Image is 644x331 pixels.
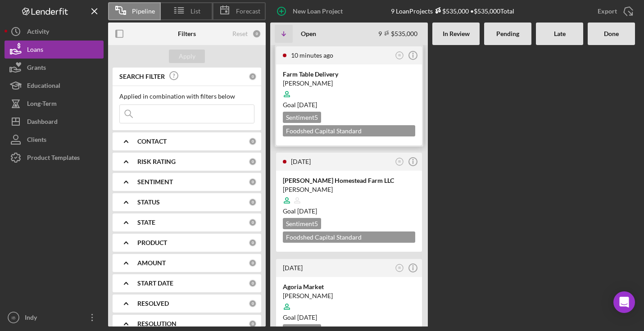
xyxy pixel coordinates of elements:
b: In Review [443,30,470,37]
a: [DATE]IB[PERSON_NAME] Homestead Farm LLC[PERSON_NAME]Goal [DATE]Sentiment5Foodshed Capital Standa... [275,151,423,253]
span: List [190,8,200,15]
div: 0 [252,29,261,38]
button: IB [394,262,406,274]
b: AMOUNT [137,259,166,267]
div: 0 [249,178,257,186]
div: 0 [249,158,257,166]
span: Goal [283,207,317,215]
div: Activity [27,23,49,43]
button: Educational [5,77,104,95]
time: 09/20/2025 [297,313,317,321]
div: [PERSON_NAME] Homestead Farm LLC [283,176,415,185]
span: Goal [283,101,317,109]
button: Grants [5,59,104,77]
text: IB [398,54,401,57]
div: Foodshed Capital Standard Application $50,000 [283,231,415,243]
div: [PERSON_NAME] [283,79,415,88]
div: Reset [232,30,248,37]
b: Late [554,30,566,37]
div: 0 [249,299,257,308]
time: 09/15/2025 [297,207,317,215]
div: 0 [249,218,257,227]
b: RISK RATING [137,158,176,165]
text: IB [398,160,401,163]
div: Open Intercom Messenger [613,291,635,313]
div: Grants [27,59,46,79]
b: STATUS [137,199,160,206]
button: IB [394,50,406,62]
button: IBIndy [PERSON_NAME] [5,308,104,326]
b: PRODUCT [137,239,167,246]
button: Product Templates [5,149,104,167]
b: SEARCH FILTER [119,73,165,80]
div: Agoria Market [283,282,415,291]
button: IB [394,156,406,168]
div: New Loan Project [293,2,343,20]
time: 2025-08-13 17:50 [291,51,333,59]
div: 0 [249,239,257,247]
div: 0 [249,320,257,328]
div: Clients [27,131,46,151]
b: START DATE [137,280,173,287]
b: Open [301,30,316,37]
button: Export [589,2,639,20]
text: IB [398,266,401,269]
text: IB [11,315,15,320]
div: Sentiment 5 [283,218,321,229]
div: 9 $535,000 [378,30,417,37]
button: Dashboard [5,113,104,131]
div: Product Templates [27,149,80,169]
div: [PERSON_NAME] [283,291,415,300]
div: 0 [249,137,257,145]
span: Goal [283,313,317,321]
div: 0 [249,198,257,206]
div: Foodshed Capital Standard Application $60,000 [283,125,415,136]
div: Long-Term [27,95,57,115]
b: Done [604,30,619,37]
div: Farm Table Delivery [283,70,415,79]
div: $535,000 [433,7,469,15]
b: CONTACT [137,138,167,145]
time: 09/27/2025 [297,101,317,109]
time: 2025-08-07 17:51 [291,158,311,165]
div: 0 [249,279,257,287]
div: Educational [27,77,60,97]
b: SENTIMENT [137,178,173,186]
div: Loans [27,41,43,61]
span: Pipeline [132,8,155,15]
button: Long-Term [5,95,104,113]
b: RESOLUTION [137,320,177,327]
button: New Loan Project [270,2,352,20]
b: RESOLVED [137,300,169,307]
a: 10 minutes agoIBFarm Table Delivery[PERSON_NAME]Goal [DATE]Sentiment5Foodshed Capital Standard Ap... [275,45,423,147]
div: Apply [179,50,195,63]
div: Dashboard [27,113,58,133]
button: Apply [169,50,205,63]
button: Clients [5,131,104,149]
time: 2025-08-06 14:30 [283,264,303,272]
button: Activity [5,23,104,41]
b: Pending [496,30,519,37]
b: STATE [137,219,155,226]
b: Filters [178,30,196,37]
div: Applied in combination with filters below [119,93,254,100]
button: Loans [5,41,104,59]
div: 0 [249,73,257,81]
div: 9 Loan Projects • $535,000 Total [391,7,514,15]
div: Sentiment 5 [283,112,321,123]
div: Export [598,2,617,20]
div: 0 [249,259,257,267]
span: Forecast [236,8,260,15]
div: [PERSON_NAME] [283,185,415,194]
